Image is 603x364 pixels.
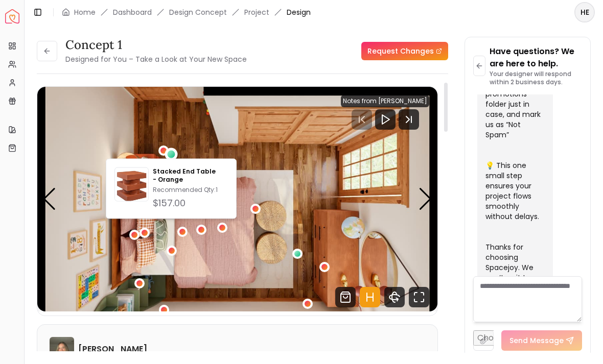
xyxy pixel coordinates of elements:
[153,186,228,194] p: Recommended Qty: 1
[169,7,227,17] li: Design Concept
[42,188,56,210] div: Previous slide
[115,170,148,203] img: Stacked End Table - Orange
[490,45,582,70] p: Have questions? We are here to help.
[37,87,437,311] div: Carousel
[399,109,419,130] svg: Next Track
[341,95,429,107] div: Notes from [PERSON_NAME]
[113,7,152,17] a: Dashboard
[361,42,448,60] a: Request Changes
[335,287,356,307] svg: Shop Products from this design
[5,9,19,23] a: Spacejoy
[153,167,228,184] p: Stacked End Table - Orange
[37,87,437,311] div: 5 / 5
[379,113,391,126] svg: Play
[360,287,380,307] svg: Hotspots Toggle
[244,7,269,17] a: Project
[574,2,595,22] button: HE
[153,196,228,210] div: $157.00
[419,188,432,210] div: Next slide
[5,9,19,23] img: Spacejoy Logo
[74,7,96,17] a: Home
[114,167,228,210] a: Stacked End Table - OrangeStacked End Table - OrangeRecommended Qty:1$157.00
[37,87,437,311] img: Design Render 5
[409,287,429,307] svg: Fullscreen
[62,7,311,17] nav: breadcrumb
[287,7,311,17] span: Design
[50,337,74,361] img: Sarah Nelson
[65,37,247,53] h3: concept 1
[490,70,582,86] p: Your designer will respond within 2 business days.
[65,54,247,64] small: Designed for You – Take a Look at Your New Space
[575,3,594,21] span: HE
[384,287,405,307] svg: 360 View
[78,343,147,355] h6: [PERSON_NAME]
